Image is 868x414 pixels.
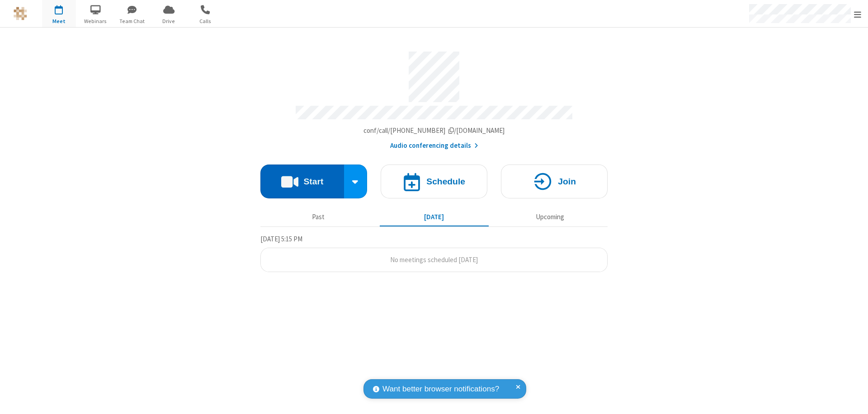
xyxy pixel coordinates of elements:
[363,126,505,136] button: Copy my meeting room linkCopy my meeting room link
[79,17,113,25] span: Webinars
[501,165,608,198] button: Join
[426,177,465,186] h4: Schedule
[303,177,323,186] h4: Start
[390,141,478,151] button: Audio conferencing details
[845,390,861,408] iframe: Chat
[260,165,344,198] button: Start
[260,45,608,151] section: Account details
[495,208,604,226] button: Upcoming
[260,235,302,243] span: [DATE] 5:15 PM
[363,126,505,135] span: Copy my meeting room link
[382,383,499,395] span: Want better browser notifications?
[390,255,478,264] span: No meetings scheduled [DATE]
[260,234,608,273] section: Today's Meetings
[344,165,368,198] div: Start conference options
[381,165,487,198] button: Schedule
[189,17,222,25] span: Calls
[14,7,27,20] img: QA Selenium DO NOT DELETE OR CHANGE
[42,17,76,25] span: Meet
[115,17,149,25] span: Team Chat
[152,17,186,25] span: Drive
[558,177,576,186] h4: Join
[264,208,373,226] button: Past
[380,208,489,226] button: [DATE]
